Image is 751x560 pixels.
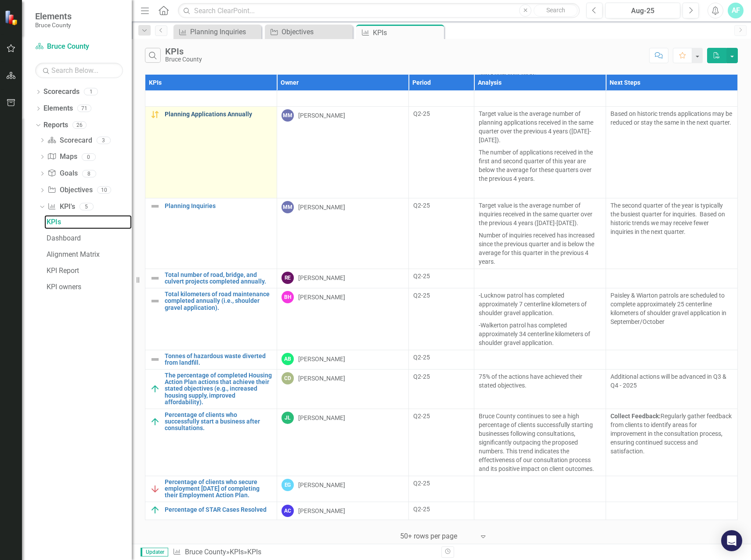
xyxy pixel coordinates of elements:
input: Search ClearPoint... [178,3,580,18]
div: Q2-25 [413,291,470,300]
img: ClearPoint Strategy [4,10,20,25]
p: Paisley & Wiarton patrols are scheduled to complete approximately 25 centerline kilometers of sho... [610,291,733,326]
p: 75% of the actions have achieved their stated objectives. [479,372,601,390]
div: [PERSON_NAME] [298,481,345,489]
div: EG [282,479,294,491]
td: Double-Click to Edit Right Click for Context Menu [145,369,277,409]
div: 0 [82,153,96,161]
div: Open Intercom Messenger [721,530,742,551]
td: Double-Click to Edit [474,502,606,520]
div: [PERSON_NAME] [298,355,345,363]
div: KPI owners [47,283,132,291]
p: Based on historic trends applications may be reduced or stay the same in the next quarter. [610,109,733,127]
td: Double-Click to Edit [474,369,606,409]
td: Double-Click to Edit [606,520,738,539]
a: Percentage of clients who successfully start a business after consultations. [165,412,272,432]
img: Not Defined [150,273,160,284]
td: Double-Click to Edit [606,269,738,288]
button: Aug-25 [605,3,680,18]
div: 1 [84,88,98,96]
a: Bruce County [185,548,226,556]
td: Double-Click to Edit Right Click for Context Menu [145,476,277,502]
img: On Track [150,384,160,394]
a: Scorecards [43,87,79,97]
td: Double-Click to Edit [474,269,606,288]
div: [PERSON_NAME] [298,506,345,515]
input: Search Below... [35,63,123,78]
td: Double-Click to Edit [606,502,738,520]
div: Q2-25 [413,505,470,513]
a: Dashboard [44,231,132,245]
img: Not Defined [150,201,160,212]
a: Tonnes of hazardous waste diverted from landfill. [165,353,272,366]
td: Double-Click to Edit Right Click for Context Menu [145,409,277,476]
a: KPI Report [44,264,132,278]
div: Bruce County [165,56,202,63]
td: Double-Click to Edit Right Click for Context Menu [145,269,277,288]
div: BH [282,291,294,303]
td: Double-Click to Edit Right Click for Context Menu [145,520,277,539]
button: AF [728,3,744,18]
div: MM [282,201,294,213]
div: KPIs [247,548,261,556]
a: KPIs [44,215,132,229]
p: The second quarter of the year is typically the busiest quarter for inquiries. Based on historic ... [610,201,733,236]
div: KPIs [47,218,132,226]
p: Bruce County continues to see a high percentage of clients successfully starting businesses follo... [479,412,601,473]
a: Objectives [47,185,92,195]
p: -Lucknow patrol has completed approximately 7 centerline kilometers of shoulder gravel application. [479,291,601,319]
td: Double-Click to Edit [606,198,738,269]
div: RE [282,272,294,284]
strong: Collect Feedback: [610,413,661,420]
div: 26 [72,121,87,129]
div: 8 [82,170,96,177]
span: Search [546,7,565,14]
td: Double-Click to Edit [606,350,738,369]
div: Q2-25 [413,201,470,210]
div: Dashboard [47,234,132,242]
a: KPI's [47,202,75,212]
div: Q2-25 [413,372,470,381]
p: Number of inquiries received has increased since the previous quarter and is below the average fo... [479,229,601,266]
a: Planning Inquiries [176,26,259,37]
td: Double-Click to Edit Right Click for Context Menu [145,198,277,269]
div: 71 [77,105,91,112]
a: Maps [47,152,77,162]
div: KPIs [373,27,442,38]
a: Bruce County [35,42,123,52]
a: Percentage of clients who secure employment [DATE] of completing their Employment Action Plan. [165,479,272,499]
p: Regularly gather feedback from clients to identify areas for improvement in the consultation proc... [610,412,733,456]
div: [PERSON_NAME] [298,203,345,212]
td: Double-Click to Edit [606,409,738,476]
a: Reports [43,120,68,130]
img: On Track [150,505,160,515]
td: Double-Click to Edit [606,476,738,502]
a: The percentage of completed Housing Action Plan actions that achieve their stated objectives (e.g... [165,372,272,406]
div: 3 [97,136,111,144]
a: KPI owners [44,280,132,294]
a: Planning Inquiries [165,203,272,209]
a: Percentage of STAR Cases Resolved [165,506,272,513]
a: Objectives [267,26,350,37]
div: [PERSON_NAME] [298,293,345,302]
td: Double-Click to Edit [474,107,606,198]
p: -Walkerton patrol has completed approximately 34 centerline kilometers of shoulder gravel applica... [479,319,601,347]
div: AC [282,505,294,517]
button: Search [534,4,578,17]
a: KPIs [230,548,244,556]
div: Objectives [282,26,350,37]
img: Off Track [150,484,160,494]
img: At Risk [150,109,160,120]
p: Additional actions will be advanced in Q3 & Q4 - 2025 [610,372,733,390]
p: Target value is the average number of planning applications received in the same quarter over the... [479,109,601,146]
span: Updater [141,548,168,556]
td: Double-Click to Edit Right Click for Context Menu [145,288,277,350]
a: Alignment Matrix [44,248,132,262]
div: Planning Inquiries [190,26,259,37]
div: [PERSON_NAME] [298,273,345,282]
div: MM [282,109,294,122]
a: Planning Applications Annually [165,111,272,118]
div: 10 [97,187,111,194]
div: CD [282,372,294,384]
div: AB [282,353,294,365]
